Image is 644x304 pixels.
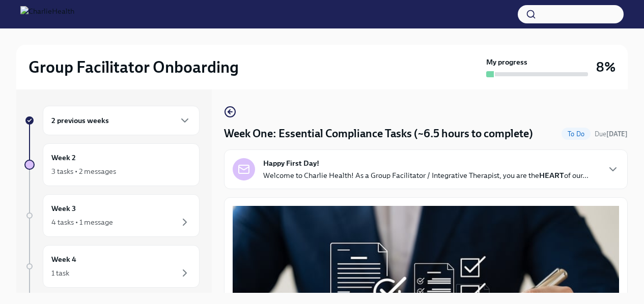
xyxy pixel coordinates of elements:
strong: HEART [539,171,564,180]
h4: Week One: Essential Compliance Tasks (~6.5 hours to complete) [224,126,533,141]
span: To Do [562,130,591,138]
div: 3 tasks • 2 messages [51,166,116,176]
a: Week 41 task [24,245,200,288]
strong: Happy First Day! [263,158,319,168]
div: 1 task [51,268,69,278]
h6: Week 4 [51,254,76,265]
h6: Week 2 [51,152,76,163]
a: Week 34 tasks • 1 message [24,194,200,237]
h3: 8% [596,58,615,76]
span: August 18th, 2025 10:00 [595,129,628,139]
strong: My progress [486,57,527,67]
div: 2 previous weeks [43,106,200,135]
strong: [DATE] [606,130,628,138]
p: Welcome to Charlie Health! As a Group Facilitator / Integrative Therapist, you are the of our... [263,170,589,180]
div: 4 tasks • 1 message [51,217,113,227]
h2: Group Facilitator Onboarding [29,57,239,77]
span: Due [595,130,628,138]
img: CharlieHealth [20,6,74,22]
h6: Week 3 [51,203,76,214]
h6: 2 previous weeks [51,115,109,126]
a: Week 23 tasks • 2 messages [24,143,200,186]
